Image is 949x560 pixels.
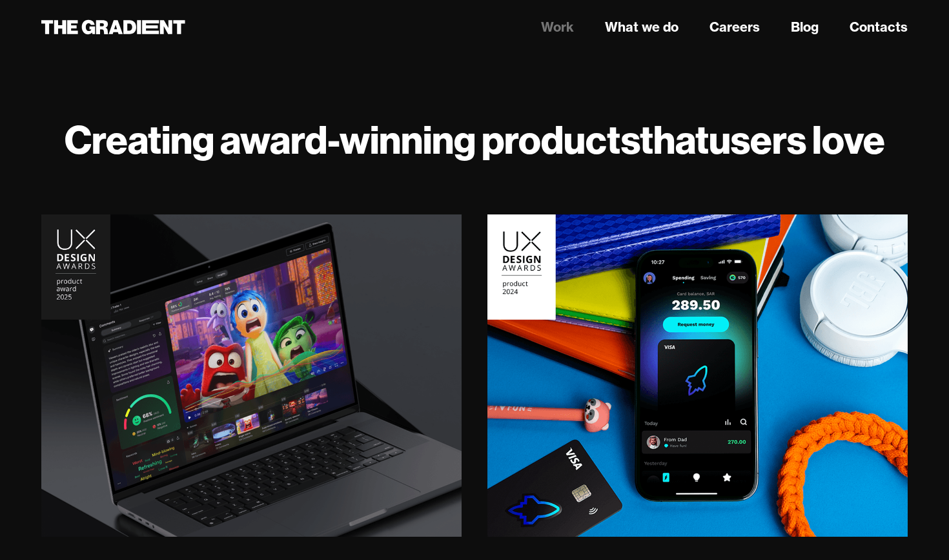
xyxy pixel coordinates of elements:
a: Careers [709,17,760,37]
a: Contacts [850,17,908,37]
a: What we do [605,17,679,37]
strong: that [640,115,709,164]
a: Work [541,17,574,37]
h1: Creating award-winning products users love [41,116,908,163]
a: Blog [791,17,819,37]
